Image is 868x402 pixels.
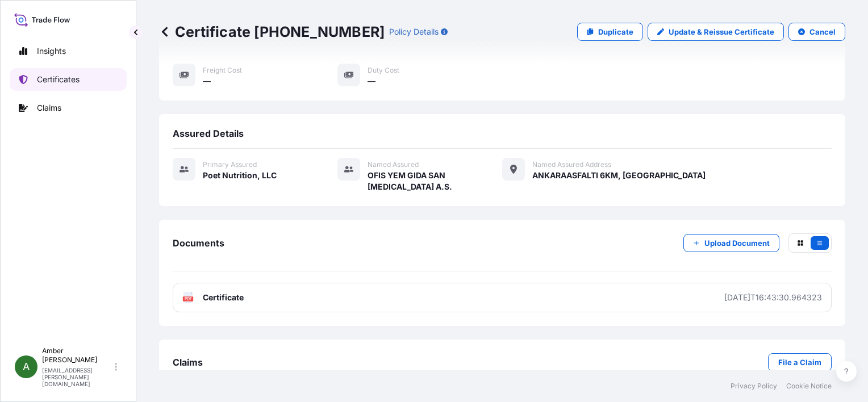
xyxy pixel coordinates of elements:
[37,102,61,114] p: Claims
[173,128,244,139] span: Assured Details
[704,237,770,249] p: Upload Document
[42,346,112,365] p: Amber [PERSON_NAME]
[203,292,244,303] span: Certificate
[598,26,633,37] p: Duplicate
[10,97,127,119] a: Claims
[577,23,643,41] a: Duplicate
[788,23,845,41] button: Cancel
[768,353,832,371] a: File a Claim
[786,382,832,391] a: Cookie Notice
[203,160,257,169] span: Primary assured
[173,237,224,249] span: Documents
[809,26,836,37] p: Cancel
[532,170,706,181] span: ANKARAASFALTI 6KM, [GEOGRAPHIC_DATA]
[10,40,127,62] a: Insights
[368,76,375,87] span: —
[368,170,502,192] span: OFIS YEM GIDA SAN [MEDICAL_DATA] A.S.
[185,297,192,301] text: PDF
[368,66,399,75] span: Duty Cost
[669,26,774,37] p: Update & Reissue Certificate
[368,160,419,169] span: Named Assured
[389,26,439,37] p: Policy Details
[532,160,611,169] span: Named Assured Address
[10,68,127,91] a: Certificates
[42,367,112,387] p: [EMAIL_ADDRESS][PERSON_NAME][DOMAIN_NAME]
[173,283,832,312] a: PDFCertificate[DATE]T16:43:30.964323
[37,45,66,57] p: Insights
[778,357,821,368] p: File a Claim
[731,382,777,391] a: Privacy Policy
[23,361,30,372] span: A
[724,292,822,303] div: [DATE]T16:43:30.964323
[203,76,211,87] span: —
[683,234,779,252] button: Upload Document
[37,74,80,85] p: Certificates
[173,357,203,368] span: Claims
[159,23,385,41] p: Certificate [PHONE_NUMBER]
[203,66,242,75] span: Freight Cost
[203,170,277,181] span: Poet Nutrition, LLC
[648,23,784,41] a: Update & Reissue Certificate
